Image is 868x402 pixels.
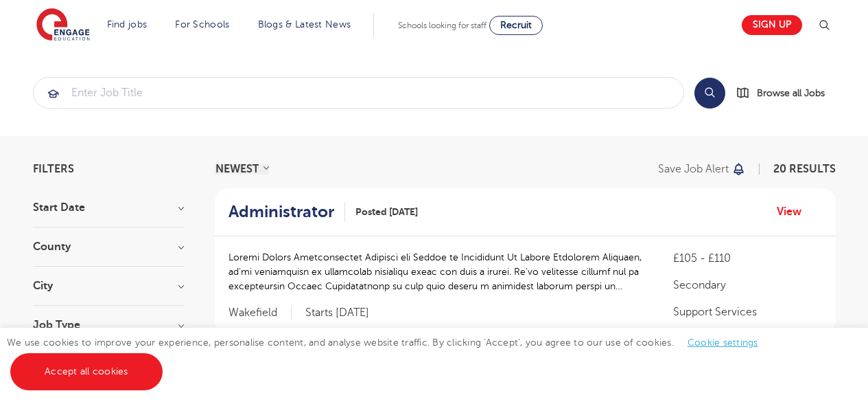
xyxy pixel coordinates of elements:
button: Search [694,78,725,109]
span: Recruit [500,20,532,30]
span: We use cookies to improve your experience, personalise content, and analyse website traffic. By c... [7,337,772,377]
input: Submit [34,78,683,108]
h3: Job Type [33,320,184,331]
p: £105 - £110 [673,250,821,267]
span: 20 RESULTS [773,163,836,175]
a: For Schools [175,19,229,30]
img: Engage Education [36,8,90,43]
h3: Start Date [33,202,184,213]
a: Find jobs [107,19,148,30]
button: Save job alert [658,164,747,175]
p: Support Services [673,304,821,320]
span: Filters [33,164,74,175]
p: Loremi Dolors Ametconsectet Adipisci eli Seddoe te Incididunt Ut Labore Etdolorem Aliquaen, ad’mi... [228,250,646,293]
a: Browse all Jobs [736,85,836,101]
a: Recruit [489,16,543,35]
span: Browse all Jobs [757,85,825,101]
a: Cookie settings [688,337,758,348]
h3: City [33,280,184,291]
a: Blogs & Latest News [258,19,351,30]
a: View [777,203,812,221]
p: Starts [DATE] [305,306,369,320]
span: Posted [DATE] [355,205,418,219]
a: Sign up [742,15,802,35]
span: Schools looking for staff [398,21,486,30]
a: Accept all cookies [10,353,163,390]
p: Secondary [673,277,821,293]
span: Wakefield [228,306,292,320]
div: Submit [33,77,684,109]
h2: Administrator [228,202,334,222]
p: Save job alert [658,164,729,175]
a: Administrator [228,202,345,222]
h3: County [33,241,184,252]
